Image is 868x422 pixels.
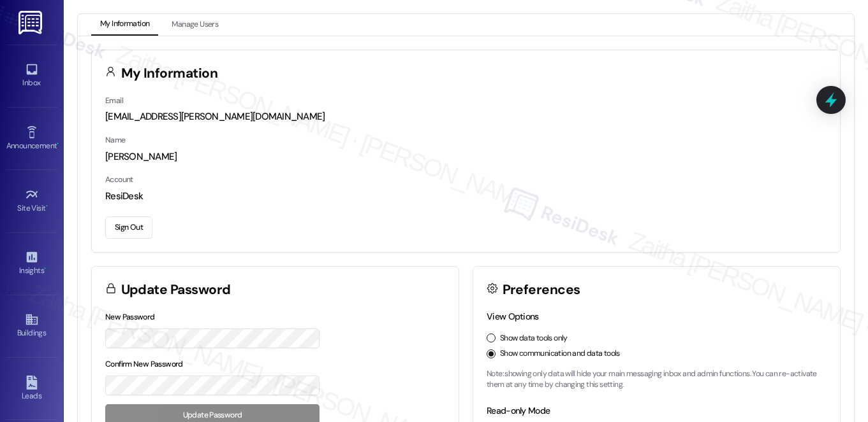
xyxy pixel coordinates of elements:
[121,283,231,297] h3: Update Password
[105,174,133,185] label: Account
[46,202,48,211] span: •
[6,372,57,406] a: Leads
[105,190,827,203] div: ResiDesk
[487,311,539,322] label: View Options
[500,348,620,360] label: Show communication and data tools
[105,312,155,322] label: New Password
[105,95,123,106] label: Email
[57,139,59,148] span: •
[91,14,158,36] button: My Information
[6,246,57,281] a: Insights •
[121,67,218,80] h3: My Information
[6,184,57,218] a: Site Visit •
[163,14,227,36] button: Manage Users
[105,359,183,369] label: Confirm New Password
[6,309,57,343] a: Buildings
[105,135,126,145] label: Name
[105,150,827,164] div: [PERSON_NAME]
[487,405,550,416] label: Read-only Mode
[487,369,827,391] p: Note: showing only data will hide your main messaging inbox and admin functions. You can re-activ...
[500,333,568,344] label: Show data tools only
[18,11,45,34] img: ResiDesk Logo
[105,216,152,239] button: Sign Out
[503,283,580,297] h3: Preferences
[105,110,827,123] div: [EMAIL_ADDRESS][PERSON_NAME][DOMAIN_NAME]
[44,264,46,273] span: •
[6,59,57,93] a: Inbox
